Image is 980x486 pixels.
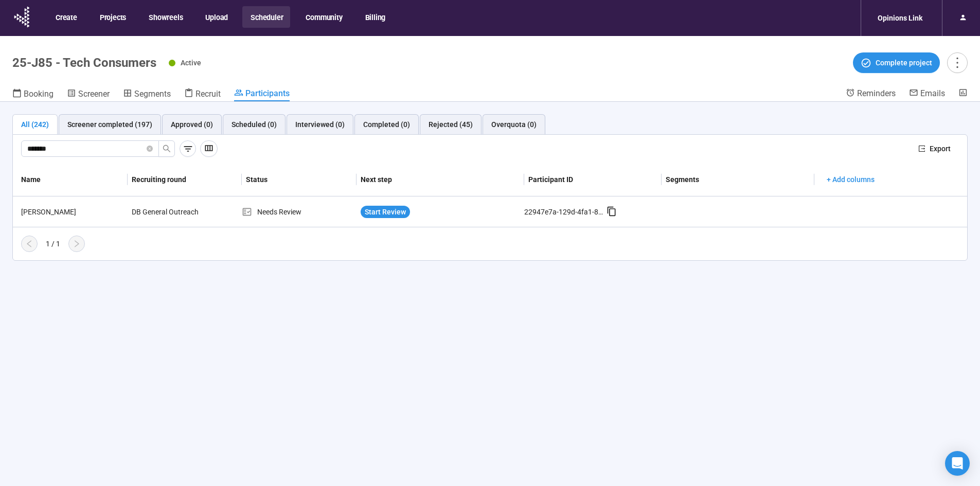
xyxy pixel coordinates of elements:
span: Export [930,143,951,154]
div: Scheduled (0) [231,119,277,130]
a: Recruit [184,88,221,101]
button: Complete project [853,52,940,73]
button: Billing [357,6,393,28]
span: Booking [24,89,54,99]
span: Emails [920,88,945,98]
a: Reminders [846,88,896,100]
h1: 25-J85 - Tech Consumers [12,56,156,70]
div: Opinions Link [871,8,929,28]
div: [PERSON_NAME] [17,206,128,218]
div: Screener completed (197) [67,119,152,130]
a: Emails [909,88,945,100]
div: Needs Review [242,206,357,218]
div: All (242) [21,119,49,130]
span: right [73,240,81,248]
div: Completed (0) [363,119,410,130]
button: Upload [197,6,235,28]
th: Next step [357,163,524,196]
span: + Add columns [827,174,875,185]
th: Participant ID [524,163,662,196]
span: more [950,56,964,69]
span: close-circle [147,144,153,154]
button: Showreels [140,6,190,28]
div: Interviewed (0) [295,119,345,130]
span: Participants [245,88,290,98]
th: Name [13,163,128,196]
th: Status [242,163,357,196]
a: Screener [67,88,110,101]
div: 1 / 1 [46,238,60,249]
button: Start Review [361,206,410,218]
button: Projects [92,6,133,28]
span: Segments [134,89,171,99]
a: Segments [123,88,171,101]
button: Create [47,6,84,28]
div: Overquota (0) [491,119,537,130]
div: Rejected (45) [429,119,473,130]
span: Complete project [876,57,932,68]
span: Start Review [365,206,406,218]
span: close-circle [147,146,153,152]
button: more [947,52,968,73]
div: DB General Outreach [128,202,205,222]
button: exportExport [910,140,959,157]
div: Approved (0) [171,119,213,130]
button: Scheduler [242,6,290,28]
a: Participants [234,88,290,101]
th: Recruiting round [128,163,242,196]
div: 22947e7a-129d-4fa1-8901-677265cc25da [524,206,607,218]
span: export [918,145,925,152]
a: Booking [12,88,54,101]
button: right [68,236,85,252]
span: Recruit [195,89,221,99]
span: search [163,145,171,153]
span: left [25,240,33,248]
button: + Add columns [818,171,883,188]
button: search [158,140,175,157]
span: Active [181,59,201,67]
span: Screener [78,89,110,99]
button: left [21,236,38,252]
th: Segments [662,163,814,196]
button: Community [297,6,349,28]
span: Reminders [857,88,896,98]
div: Open Intercom Messenger [945,451,970,476]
